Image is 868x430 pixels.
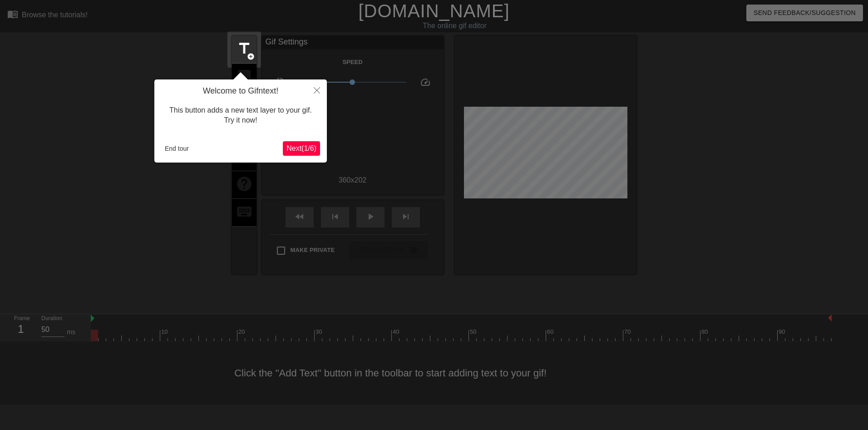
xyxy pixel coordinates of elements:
h4: Welcome to Gifntext! [161,86,320,96]
button: End tour [161,142,192,155]
button: Close [307,79,327,100]
div: This button adds a new text layer to your gif. Try it now! [161,96,320,135]
span: Next ( 1 / 6 ) [286,144,316,152]
button: Next [283,141,320,156]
